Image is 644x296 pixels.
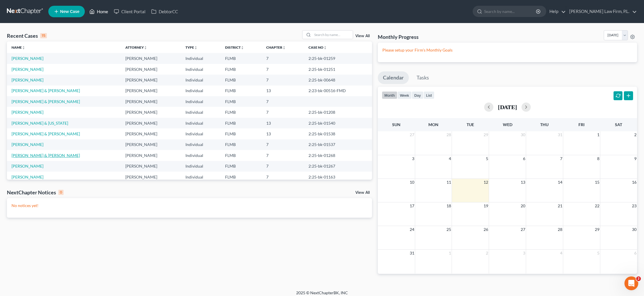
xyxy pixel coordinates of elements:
span: 26 [483,226,489,233]
td: 7 [262,161,304,172]
span: Tue [467,122,474,127]
td: 13 [262,86,304,96]
a: [PERSON_NAME] [11,67,43,72]
span: 1 [597,131,600,138]
a: Tasks [411,71,434,84]
td: 2:25-bk-01268 [304,150,372,161]
span: 30 [631,226,637,233]
a: Typeunfold_more [185,45,198,50]
td: 2:25-bk-01537 [304,139,372,150]
span: 29 [594,226,600,233]
a: View All [355,34,370,38]
td: 2:25-bk-01208 [304,107,372,117]
span: 3 [522,250,526,257]
span: 2 [636,276,641,281]
td: 7 [262,75,304,85]
span: 22 [594,202,600,209]
span: 16 [631,179,637,186]
td: [PERSON_NAME] [121,172,181,182]
a: [PERSON_NAME] [11,164,43,168]
td: [PERSON_NAME] [121,86,181,96]
span: 19 [483,202,489,209]
td: [PERSON_NAME] [121,64,181,75]
span: 14 [557,179,563,186]
a: [PERSON_NAME] [11,142,43,147]
a: Attorneyunfold_more [125,45,147,50]
td: 2:23-bk-00516-FMD [304,86,372,96]
i: unfold_more [241,46,244,50]
td: FLMB [221,75,262,85]
p: Please setup your Firm's Monthly Goals [382,47,632,53]
td: 7 [262,107,304,117]
span: Fri [578,122,584,127]
td: Individual [181,139,221,150]
td: 2:25-bk-01251 [304,64,372,75]
span: 6 [522,155,526,162]
a: [PERSON_NAME] & [PERSON_NAME] [11,88,80,93]
span: 27 [520,226,526,233]
a: Chapterunfold_more [266,45,286,50]
i: unfold_more [282,46,286,50]
span: 4 [559,250,563,257]
span: Sat [615,122,622,127]
td: FLMB [221,118,262,128]
span: 11 [446,179,452,186]
span: 2 [485,250,489,257]
a: [PERSON_NAME] [11,110,43,115]
a: View All [355,191,370,195]
div: 15 [40,33,47,38]
td: 2:25-bk-01267 [304,161,372,172]
td: 7 [262,53,304,64]
td: [PERSON_NAME] [121,150,181,161]
span: 12 [483,179,489,186]
div: 0 [58,190,64,195]
a: [PERSON_NAME] [11,77,43,82]
span: 2 [634,131,637,138]
td: 2:25-bk-00648 [304,75,372,85]
td: Individual [181,118,221,128]
td: 13 [262,118,304,128]
button: list [423,91,434,99]
td: Individual [181,53,221,64]
span: New Case [60,10,79,14]
td: Individual [181,128,221,139]
td: FLMB [221,64,262,75]
td: FLMB [221,128,262,139]
a: [PERSON_NAME] & [US_STATE] [11,121,68,126]
span: 25 [446,226,452,233]
i: unfold_more [323,46,327,50]
td: Individual [181,64,221,75]
span: Wed [503,122,512,127]
span: 31 [409,250,415,257]
td: [PERSON_NAME] [121,161,181,172]
td: 7 [262,150,304,161]
td: [PERSON_NAME] [121,107,181,117]
a: [PERSON_NAME] & [PERSON_NAME] [11,131,80,136]
td: FLMB [221,107,262,117]
p: No notices yet! [11,203,367,208]
h2: [DATE] [498,104,517,110]
span: 30 [520,131,526,138]
button: week [397,91,412,99]
span: 17 [409,202,415,209]
a: [PERSON_NAME] [11,174,43,179]
span: 8 [597,155,600,162]
i: unfold_more [144,46,147,50]
a: [PERSON_NAME] [11,56,43,61]
td: Individual [181,86,221,96]
span: 18 [446,202,452,209]
a: Home [87,6,111,17]
span: 9 [634,155,637,162]
td: [PERSON_NAME] [121,96,181,107]
a: [PERSON_NAME] Law Firm, P.L. [566,6,637,17]
span: 21 [557,202,563,209]
span: 23 [631,202,637,209]
iframe: Intercom live chat [624,276,638,290]
td: Individual [181,150,221,161]
input: Search by name... [484,6,537,17]
a: Districtunfold_more [225,45,244,50]
div: NextChapter Notices [7,189,64,196]
span: Sun [392,122,400,127]
td: 7 [262,172,304,182]
td: 7 [262,64,304,75]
